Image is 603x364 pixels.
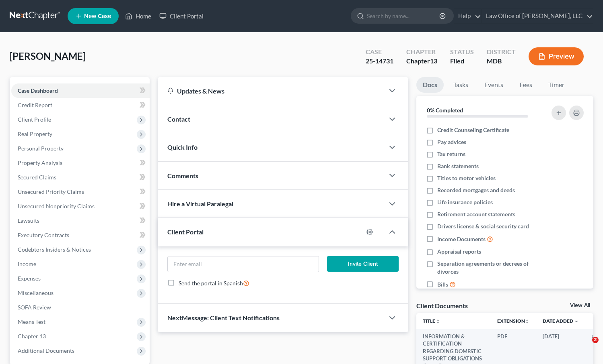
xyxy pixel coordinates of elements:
span: Appraisal reports [437,248,481,256]
strong: 0% Completed [427,107,463,114]
div: Chapter [406,47,437,57]
a: Docs [416,77,444,93]
span: SOFA Review [18,304,51,311]
div: Status [450,47,474,57]
button: Invite Client [327,256,399,272]
a: Secured Claims [11,170,150,185]
a: Property Analysis [11,156,150,170]
a: Unsecured Priority Claims [11,185,150,199]
span: Expenses [18,275,41,282]
span: Recorded mortgages and deeds [437,186,515,194]
i: unfold_more [435,319,440,324]
a: Case Dashboard [11,83,150,98]
span: Send the portal in Spanish [179,280,243,287]
span: Codebtors Insiders & Notices [18,246,91,253]
span: Executory Contracts [18,232,69,238]
div: Chapter [406,57,437,66]
span: Client Portal [167,228,204,236]
span: Case Dashboard [18,87,58,94]
span: Property Analysis [18,159,62,166]
span: Credit Counseling Certificate [437,126,509,134]
button: Preview [529,47,584,65]
span: Personal Property [18,145,64,152]
a: Credit Report [11,98,150,112]
span: Secured Claims [18,174,56,181]
a: Help [454,9,481,23]
a: Lawsuits [11,214,150,228]
i: unfold_more [525,319,530,324]
a: Fees [513,77,539,93]
span: Life insurance policies [437,198,493,206]
span: Bank statements [437,162,479,170]
span: Lawsuits [18,217,39,224]
span: Miscellaneous [18,289,54,296]
a: Client Portal [155,9,208,23]
div: Client Documents [416,301,468,310]
span: Unsecured Priority Claims [18,188,84,195]
a: Unsecured Nonpriority Claims [11,199,150,214]
span: Separation agreements or decrees of divorces [437,260,542,276]
a: Events [478,77,510,93]
div: 25-14731 [366,57,393,66]
span: Quick Info [167,143,198,151]
a: Home [121,9,155,23]
span: Unsecured Nonpriority Claims [18,203,95,209]
span: Tax returns [437,150,465,158]
a: SOFA Review [11,300,150,315]
div: Case [366,47,393,57]
span: Pay advices [437,138,466,146]
span: Real Property [18,130,52,137]
a: Date Added expand_more [543,318,579,324]
a: Law Office of [PERSON_NAME], LLC [482,9,593,23]
a: Executory Contracts [11,228,150,242]
i: expand_more [574,319,579,324]
div: MDB [487,57,516,66]
a: Titleunfold_more [423,318,440,324]
span: Income Documents [437,235,486,243]
a: Timer [542,77,571,93]
span: Means Test [18,318,45,325]
span: Drivers license & social security card [437,222,529,230]
span: New Case [84,13,111,19]
span: Additional Documents [18,347,74,354]
span: Contact [167,115,190,123]
a: Tasks [447,77,475,93]
input: Search by name... [367,8,440,23]
span: Titles to motor vehicles [437,174,496,182]
span: [PERSON_NAME] [10,50,86,62]
span: Hire a Virtual Paralegal [167,200,233,207]
span: Client Profile [18,116,51,123]
span: Credit Report [18,102,52,108]
div: District [487,47,516,57]
input: Enter email [168,256,319,272]
div: Filed [450,57,474,66]
span: Comments [167,172,198,179]
a: Extensionunfold_more [497,318,530,324]
a: View All [570,303,590,308]
span: Bills [437,281,448,289]
span: Retirement account statements [437,210,515,218]
span: 2 [592,337,599,343]
iframe: Intercom live chat [576,337,595,356]
span: 13 [430,57,437,65]
span: Chapter 13 [18,333,46,340]
span: NextMessage: Client Text Notifications [167,314,280,321]
div: Updates & News [167,87,375,95]
span: Income [18,260,36,267]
